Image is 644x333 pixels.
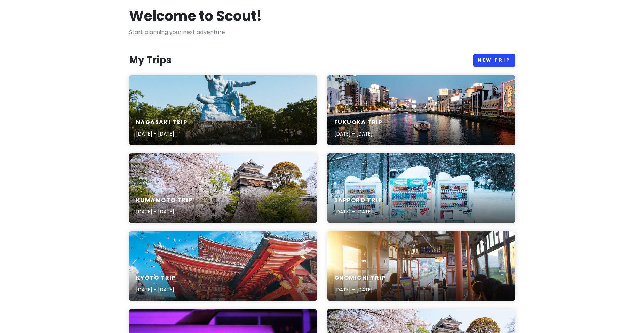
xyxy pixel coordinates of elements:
[334,208,382,216] p: [DATE] - [DATE]
[334,119,383,126] h6: Fukuoka Trip
[129,28,515,37] p: Start planning your next adventure
[334,275,386,282] h6: Onomichi Trip
[129,7,262,25] h1: Welcome to Scout!
[334,130,383,138] p: [DATE] - [DATE]
[136,119,188,126] h6: Nagasaki Trip
[129,153,317,223] a: green-leafed trees near building during daytimeKumamoto Trip[DATE] - [DATE]
[327,75,515,145] a: white boat on river near city buildings during daytimeFukuoka Trip[DATE] - [DATE]
[136,275,176,282] h6: Kyoto Trip
[136,286,176,293] p: [DATE] - [DATE]
[136,197,193,204] h6: Kumamoto Trip
[129,54,172,66] h3: My Trips
[129,75,317,145] a: man riding horse statue during daytimeNagasaki Trip[DATE] - [DATE]
[136,208,193,216] p: [DATE] - [DATE]
[136,130,188,138] p: [DATE] - [DATE]
[334,197,382,204] h6: Sapporo Trip
[327,231,515,301] a: people inside vehicleOnomichi Trip[DATE] - [DATE]
[473,54,515,67] a: New Trip
[334,286,386,293] p: [DATE] - [DATE]
[129,231,317,301] a: brown and white concrete building under blue sky and white clouds during daytimeKyoto Trip[DATE] ...
[327,153,515,223] a: a couple of vending machines sitting in the snowSapporo Trip[DATE] - [DATE]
